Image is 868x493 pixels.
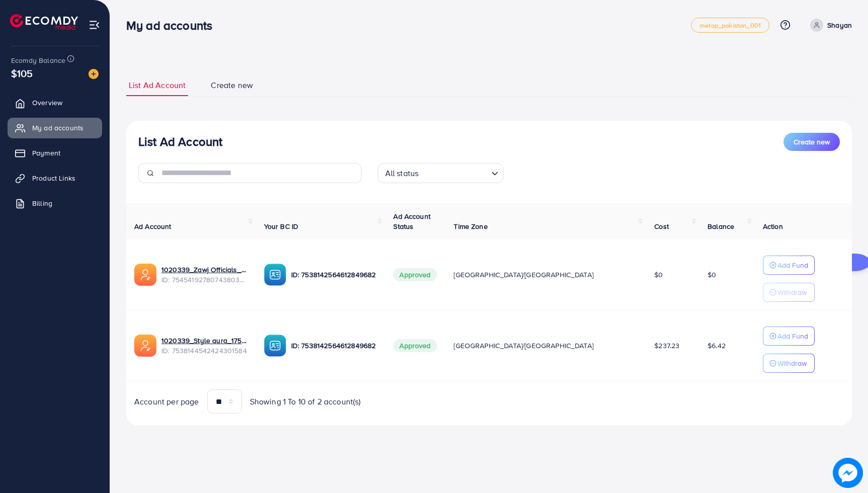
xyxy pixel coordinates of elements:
span: Create new [211,79,253,91]
span: Account per page [134,396,199,407]
span: Action [763,221,783,231]
span: Ecomdy Balance [11,55,65,65]
p: Shayan [827,19,852,31]
span: [GEOGRAPHIC_DATA]/[GEOGRAPHIC_DATA] [454,341,593,351]
span: Approved [393,339,437,352]
span: List Ad Account [129,79,186,91]
img: ic-ads-acc.e4c84228.svg [134,264,156,286]
a: Product Links [8,168,102,188]
img: image [89,69,99,79]
a: Payment [8,143,102,163]
a: My ad accounts [8,118,102,138]
div: <span class='underline'>1020339_Style aura_1755111058702</span></br>7538144542424301584 [161,336,248,356]
button: Add Fund [763,326,815,346]
img: menu [89,19,100,31]
span: Product Links [32,173,75,183]
span: Ad Account Status [393,211,430,231]
a: Billing [8,193,102,213]
span: Approved [393,268,437,281]
span: [GEOGRAPHIC_DATA]/[GEOGRAPHIC_DATA] [454,270,593,280]
span: Overview [32,98,62,108]
img: ic-ads-acc.e4c84228.svg [134,335,156,357]
span: $0 [654,270,663,280]
img: ic-ba-acc.ded83a64.svg [264,264,286,286]
button: Add Fund [763,256,815,275]
img: ic-ba-acc.ded83a64.svg [264,335,286,357]
span: Your BC ID [264,221,299,231]
span: $237.23 [654,341,679,351]
button: Create new [784,133,840,151]
a: 1020339_Style aura_1755111058702 [161,336,248,346]
button: Withdraw [763,354,815,373]
p: ID: 7538142564612849682 [291,340,378,352]
span: ID: 7538144542424301584 [161,346,248,356]
span: $6.42 [708,341,726,351]
button: Withdraw [763,283,815,302]
a: metap_pakistan_001 [691,18,769,33]
h3: List Ad Account [138,134,222,149]
span: Create new [794,137,830,147]
a: Overview [8,93,102,113]
p: Add Fund [777,259,808,271]
span: ID: 7545419278074380306 [161,275,248,285]
a: Shayan [806,19,852,32]
div: <span class='underline'>1020339_Zawj Officials_1756805066440</span></br>7545419278074380306 [161,265,248,285]
p: Add Fund [777,330,808,342]
span: My ad accounts [32,123,83,133]
span: All status [383,166,421,181]
span: Balance [708,221,734,231]
img: image [833,458,863,488]
p: ID: 7538142564612849682 [291,269,378,281]
img: logo [10,14,78,30]
span: Showing 1 To 10 of 2 account(s) [250,396,361,407]
span: Cost [654,221,669,231]
span: Ad Account [134,221,171,231]
span: Payment [32,148,60,158]
h3: My ad accounts [126,18,220,33]
input: Search for option [421,164,487,181]
span: Billing [32,198,52,208]
div: Search for option [378,163,503,183]
span: $105 [11,66,33,80]
p: Withdraw [777,286,807,298]
span: Time Zone [454,221,487,231]
span: $0 [708,270,716,280]
a: 1020339_Zawj Officials_1756805066440 [161,265,248,275]
p: Withdraw [777,357,807,369]
span: metap_pakistan_001 [700,22,761,29]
